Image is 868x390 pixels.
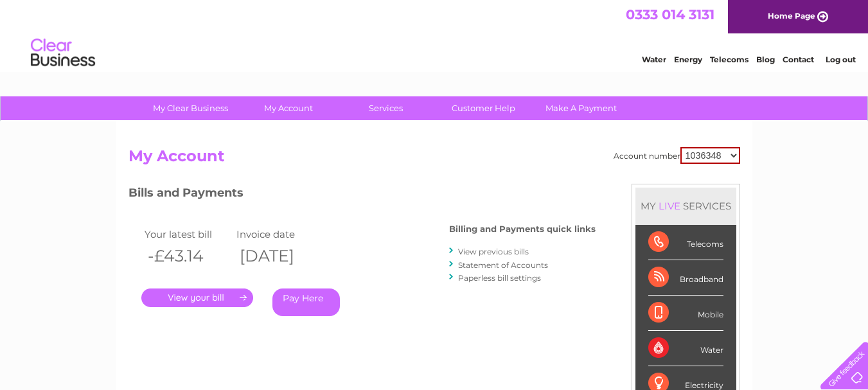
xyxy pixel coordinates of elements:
a: Telecoms [710,55,748,64]
div: Telecoms [648,225,723,260]
a: . [141,288,253,307]
a: Customer Help [430,96,536,120]
div: Broadband [648,260,723,296]
div: Water [648,331,723,366]
td: Your latest bill [141,226,234,243]
a: Water [642,55,666,64]
div: Clear Business is a trading name of Verastar Limited (registered in [GEOGRAPHIC_DATA] No. 3667643... [131,7,738,62]
a: 0333 014 3131 [626,6,714,22]
a: Make A Payment [528,96,634,120]
a: Services [333,96,439,120]
a: Paperless bill settings [458,273,541,283]
td: Invoice date [233,226,326,243]
h3: Bills and Payments [128,184,596,206]
h2: My Account [128,147,740,172]
a: Pay Here [272,288,340,316]
th: [DATE] [233,243,326,269]
div: Mobile [648,296,723,331]
img: logo.png [30,33,96,73]
div: Account number [614,147,740,164]
a: Log out [826,55,856,64]
a: Statement of Accounts [458,260,548,270]
a: My Clear Business [137,96,244,120]
th: -£43.14 [141,243,234,269]
h4: Billing and Payments quick links [449,224,596,234]
a: Contact [783,55,814,64]
a: View previous bills [458,247,529,256]
a: Energy [674,55,702,64]
div: LIVE [656,200,683,212]
a: My Account [235,96,341,120]
a: Blog [756,55,775,64]
div: MY SERVICES [635,188,736,224]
